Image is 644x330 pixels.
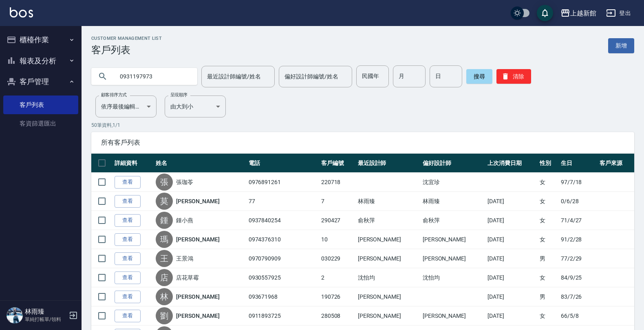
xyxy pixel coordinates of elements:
td: 030229 [319,249,356,268]
button: 報表及分析 [3,50,78,72]
td: 男 [538,287,559,306]
p: 50 筆資料, 1 / 1 [91,122,634,129]
td: 280508 [319,306,356,326]
td: [PERSON_NAME] [356,249,421,268]
td: [PERSON_NAME] [356,306,421,326]
label: 呈現順序 [170,92,187,98]
a: 查看 [115,195,141,208]
td: 83/7/26 [559,287,598,306]
div: 劉 [156,307,173,324]
button: save [537,5,553,21]
th: 客戶編號 [319,154,356,173]
td: 7 [319,192,356,211]
th: 上次消費日期 [485,154,538,173]
input: 搜尋關鍵字 [114,65,191,87]
div: 由大到小 [165,96,226,117]
td: 女 [538,230,559,249]
a: 客戶列表 [3,96,78,114]
td: 0911893725 [247,306,319,326]
td: 0970790909 [247,249,319,268]
div: 王 [156,250,173,267]
button: 清除 [496,69,531,84]
td: [PERSON_NAME] [421,249,485,268]
td: 66/5/8 [559,306,598,326]
a: 客資篩選匯出 [3,114,78,133]
div: 上越新館 [570,8,596,18]
td: 190726 [319,287,356,306]
a: 鍾小燕 [176,216,193,224]
a: 查看 [115,233,141,246]
a: 店花草霉 [176,274,199,282]
td: 林雨臻 [356,192,421,211]
th: 偏好設計師 [421,154,485,173]
a: 王景鴻 [176,254,193,263]
a: 查看 [115,271,141,284]
td: 91/2/28 [559,230,598,249]
td: 220718 [319,173,356,192]
td: [DATE] [485,192,538,211]
td: 71/4/27 [559,211,598,230]
td: [DATE] [485,287,538,306]
th: 客戶來源 [598,154,634,173]
td: 俞秋萍 [421,211,485,230]
td: 林雨臻 [421,192,485,211]
td: [DATE] [485,211,538,230]
a: [PERSON_NAME] [176,312,219,320]
button: 客戶管理 [3,71,78,92]
th: 姓名 [154,154,246,173]
a: 查看 [115,214,141,227]
td: 77/2/29 [559,249,598,268]
a: 張珈苓 [176,178,193,186]
td: 女 [538,192,559,211]
td: 女 [538,173,559,192]
a: [PERSON_NAME] [176,235,219,243]
button: 上越新館 [557,5,600,22]
td: [DATE] [485,249,538,268]
h2: Customer Management List [91,36,162,41]
th: 生日 [559,154,598,173]
td: [DATE] [485,306,538,326]
h3: 客戶列表 [91,44,162,56]
td: 10 [319,230,356,249]
button: 登出 [603,6,634,21]
img: Logo [10,7,33,17]
a: [PERSON_NAME] [176,293,219,301]
td: 男 [538,249,559,268]
td: 84/9/25 [559,268,598,287]
a: 查看 [115,176,141,189]
div: 張 [156,174,173,191]
td: [PERSON_NAME] [356,287,421,306]
div: 林 [156,288,173,305]
td: 77 [247,192,319,211]
td: 0/6/28 [559,192,598,211]
th: 性別 [538,154,559,173]
td: 093671968 [247,287,319,306]
div: 依序最後編輯時間 [95,96,157,117]
td: 女 [538,268,559,287]
td: 0976891261 [247,173,319,192]
div: 瑪 [156,231,173,248]
td: [PERSON_NAME] [421,230,485,249]
td: 沈怡均 [356,268,421,287]
th: 詳細資料 [112,154,154,173]
img: Person [7,307,23,323]
a: 查看 [115,310,141,322]
td: 0974376310 [247,230,319,249]
td: 0930557925 [247,268,319,287]
td: 97/7/18 [559,173,598,192]
td: 俞秋萍 [356,211,421,230]
a: [PERSON_NAME] [176,197,219,205]
td: 290427 [319,211,356,230]
p: 單純打帳單/領料 [25,316,66,323]
button: 櫃檯作業 [3,29,78,50]
td: [PERSON_NAME] [421,306,485,326]
button: 搜尋 [466,69,492,84]
td: 2 [319,268,356,287]
h5: 林雨臻 [25,308,66,316]
td: 女 [538,306,559,326]
td: 0937840254 [247,211,319,230]
td: 女 [538,211,559,230]
td: 沈宜珍 [421,173,485,192]
div: 店 [156,269,173,286]
div: 莫 [156,193,173,210]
